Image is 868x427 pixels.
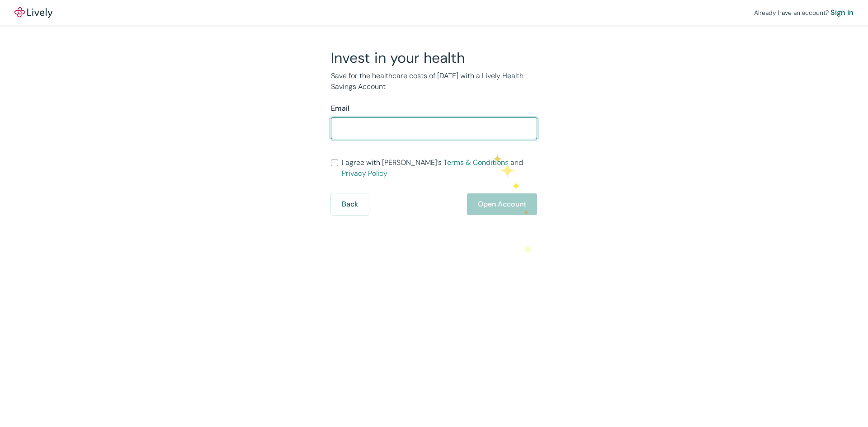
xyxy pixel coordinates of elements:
img: Lively [14,7,52,18]
button: Back [331,193,369,215]
a: LivelyLively [14,7,52,18]
a: Terms & Conditions [443,158,509,167]
div: Already have an account? [754,7,854,18]
label: Email [331,103,349,114]
a: Sign in [830,7,854,18]
p: Save for the healthcare costs of [DATE] with a Lively Health Savings Account [331,70,537,92]
a: Privacy Policy [342,169,387,178]
span: I agree with [PERSON_NAME]’s and [342,157,537,179]
h2: Invest in your health [331,49,537,67]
